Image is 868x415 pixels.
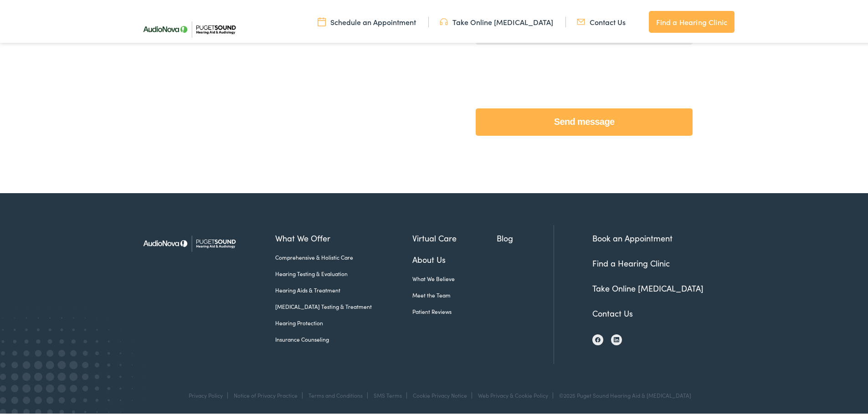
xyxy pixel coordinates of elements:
[595,335,601,341] img: Facebook icon, indicating the presence of the site or brand on the social media platform.
[577,15,626,25] a: Contact Us
[476,107,693,134] input: Send message
[649,9,734,31] a: Find a Hearing Clinic
[413,389,467,397] a: Cookie Privacy Notice
[189,389,223,397] a: Privacy Policy
[555,390,691,397] div: ©2025 Puget Sound Hearing Aid & [MEDICAL_DATA]
[476,55,614,90] iframe: reCAPTCHA
[592,231,673,242] a: Book an Appointment
[308,389,363,397] a: Terms and Conditions
[137,223,241,260] img: Puget Sound Hearing Aid & Audiology
[234,389,298,397] a: Notice of Privacy Practice
[275,333,412,342] a: Insurance Counseling
[412,230,497,242] a: Virtual Care
[592,281,704,292] a: Take Online [MEDICAL_DATA]
[318,15,416,25] a: Schedule an Appointment
[275,317,412,325] a: Hearing Protection
[275,230,412,242] a: What We Offer
[440,15,553,25] a: Take Online [MEDICAL_DATA]
[318,15,326,25] img: utility icon
[497,230,554,242] a: Blog
[374,389,402,397] a: SMS Terms
[275,284,412,292] a: Hearing Aids & Treatment
[592,256,670,267] a: Find a Hearing Clinic
[275,301,412,309] a: [MEDICAL_DATA] Testing & Treatment
[412,273,497,281] a: What We Believe
[275,268,412,276] a: Hearing Testing & Evaluation
[412,289,497,297] a: Meet the Team
[440,15,448,25] img: utility icon
[577,15,585,25] img: utility icon
[614,335,619,341] img: LinkedIn
[412,251,497,264] a: About Us
[478,389,548,397] a: Web Privacy & Cookie Policy
[275,251,412,260] a: Comprehensive & Holistic Care
[412,306,497,314] a: Patient Reviews
[592,306,633,317] a: Contact Us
